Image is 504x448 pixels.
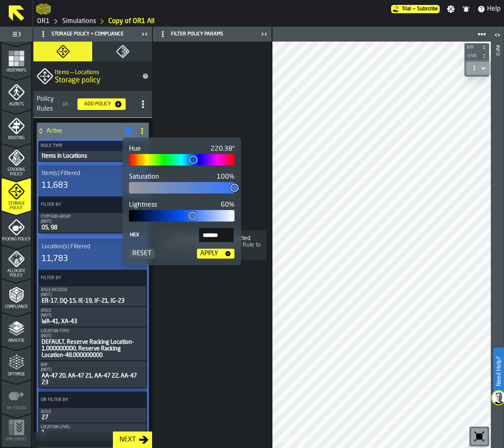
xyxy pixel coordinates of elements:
div: Apply [197,249,221,259]
output: 220.38° [141,144,234,154]
label: Lightness [129,200,157,210]
button: button-Reset [129,249,155,259]
label: input-value-Hex [129,228,234,242]
button: button-Apply [197,249,234,259]
output: 100% [159,172,234,182]
input: input-value-Hex input-value-Hex [199,228,234,242]
div: Reset [129,249,155,259]
label: Need Help? [494,348,503,394]
label: Hue [129,144,141,154]
span: Hex [130,232,199,238]
output: 60% [157,200,234,210]
label: Saturation [129,172,159,182]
